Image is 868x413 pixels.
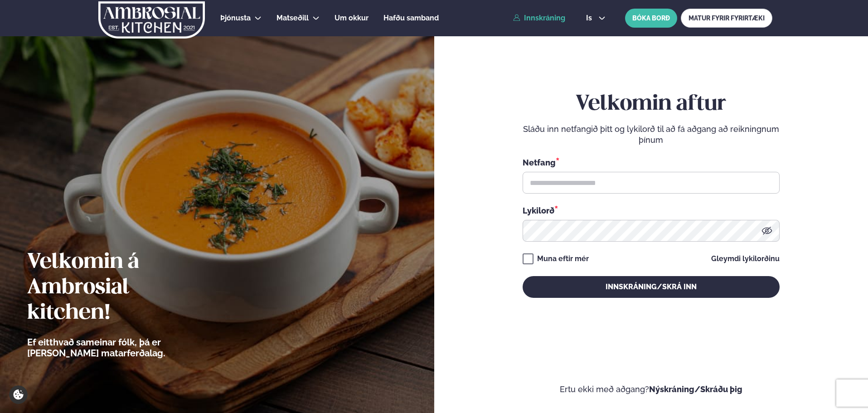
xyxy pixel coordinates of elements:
[513,14,565,22] a: Innskráning
[383,14,439,22] span: Hafðu samband
[383,13,439,24] a: Hafðu samband
[220,13,251,24] a: Þjónusta
[461,384,841,395] p: Ertu ekki með aðgang?
[220,14,251,22] span: Þjónusta
[579,15,613,22] button: is
[523,276,780,298] button: Innskráning/Skrá inn
[276,14,309,22] span: Matseðill
[276,13,309,24] a: Matseðill
[523,204,780,216] div: Lykilorð
[711,255,780,262] a: Gleymdi lykilorðinu
[27,250,215,326] h2: Velkomin á Ambrosial kitchen!
[523,156,780,168] div: Netfang
[681,9,772,28] a: MATUR FYRIR FYRIRTÆKI
[9,385,28,404] a: Cookie settings
[27,337,215,359] p: Ef eitthvað sameinar fólk, þá er [PERSON_NAME] matarferðalag.
[523,92,780,117] h2: Velkomin aftur
[97,1,206,39] img: logo
[649,384,742,394] a: Nýskráning/Skráðu þig
[335,14,369,22] span: Um okkur
[625,9,677,28] button: BÓKA BORÐ
[586,15,595,22] span: is
[523,124,780,146] p: Sláðu inn netfangið þitt og lykilorð til að fá aðgang að reikningnum þínum
[335,13,369,24] a: Um okkur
